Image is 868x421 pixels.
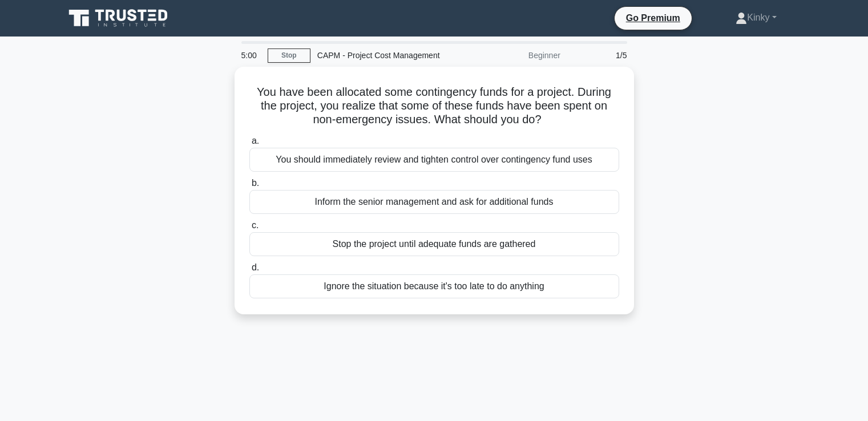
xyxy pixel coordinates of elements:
[249,274,619,298] div: Ignore the situation because it's too late to do anything
[249,148,619,172] div: You should immediately review and tighten control over contingency fund uses
[619,11,687,25] a: Go Premium
[467,44,567,67] div: Beginner
[248,85,620,127] h5: You have been allocated some contingency funds for a project. During the project, you realize tha...
[249,232,619,256] div: Stop the project until adequate funds are gathered
[567,44,634,67] div: 1/5
[235,44,268,67] div: 5:00
[708,6,804,29] a: Kinky
[252,262,259,272] span: d.
[310,44,467,67] div: CAPM - Project Cost Management
[268,48,310,63] a: Stop
[252,136,259,145] span: a.
[252,178,259,188] span: b.
[249,190,619,214] div: Inform the senior management and ask for additional funds
[252,220,259,230] span: c.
